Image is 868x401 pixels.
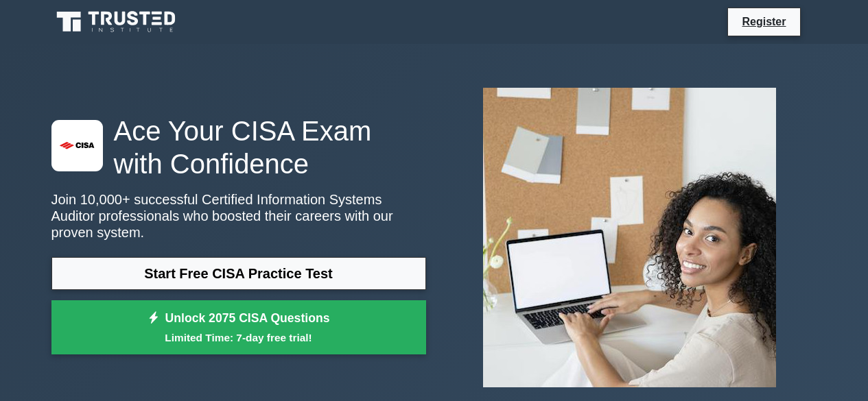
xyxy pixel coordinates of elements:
[51,257,426,290] a: Start Free CISA Practice Test
[69,330,409,345] small: Limited Time: 7-day free trial!
[51,191,426,241] p: Join 10,000+ successful Certified Information Systems Auditor professionals who boosted their car...
[51,300,426,355] a: Unlock 2075 CISA QuestionsLimited Time: 7-day free trial!
[734,13,794,30] a: Register
[51,114,426,180] h1: Ace Your CISA Exam with Confidence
